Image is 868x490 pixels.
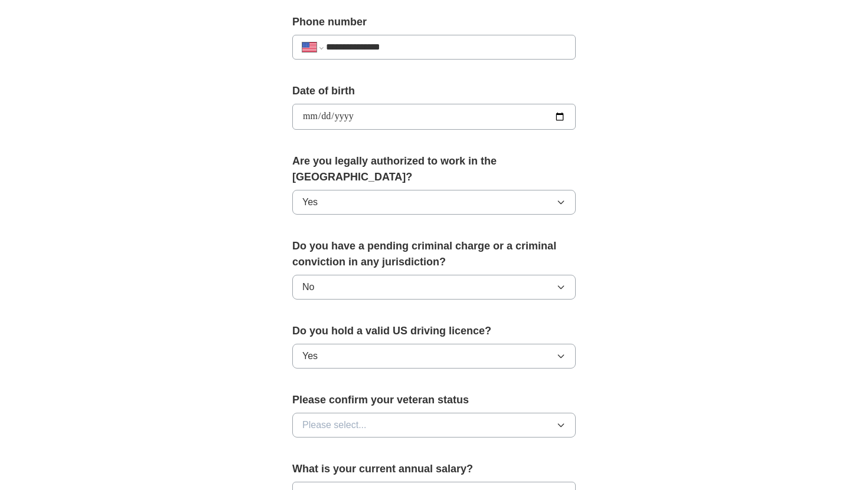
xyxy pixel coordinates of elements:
[292,83,576,99] label: Date of birth
[292,461,576,477] label: What is your current annual salary?
[292,323,576,339] label: Do you hold a valid US driving licence?
[292,344,576,369] button: Yes
[292,238,576,270] label: Do you have a pending criminal charge or a criminal conviction in any jurisdiction?
[292,153,576,185] label: Are you legally authorized to work in the [GEOGRAPHIC_DATA]?
[292,392,576,408] label: Please confirm your veteran status
[302,280,314,294] span: No
[292,275,576,300] button: No
[302,349,318,363] span: Yes
[292,190,576,215] button: Yes
[302,195,318,209] span: Yes
[292,14,576,30] label: Phone number
[302,418,367,432] span: Please select...
[292,413,576,438] button: Please select...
